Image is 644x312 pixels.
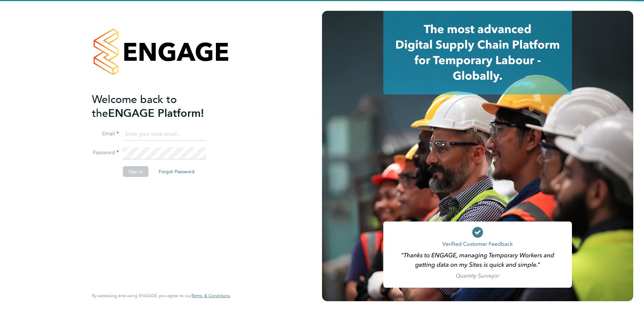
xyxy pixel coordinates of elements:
[92,149,119,156] label: Password
[123,128,206,140] input: Enter your work email...
[92,93,223,120] h2: ENGAGE Platform!
[92,293,230,298] span: By accessing and using ENGAGE you agree to our
[123,166,149,177] button: Sign In
[191,293,230,298] a: Terms & Conditions
[153,166,200,177] button: Forgot Password
[92,93,177,120] span: Welcome back to the
[92,130,119,137] label: Email
[191,293,230,298] span: Terms & Conditions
